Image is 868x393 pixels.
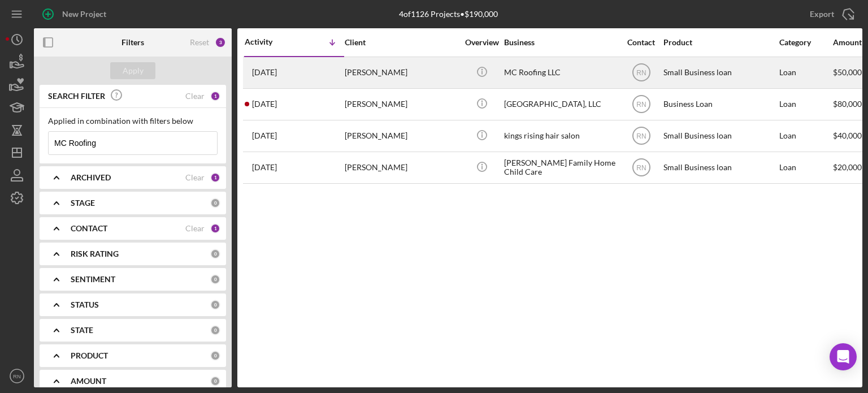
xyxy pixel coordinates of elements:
[779,153,832,183] div: Loan
[71,300,99,309] b: STATUS
[71,275,115,284] b: SENTIMENT
[210,376,220,386] div: 0
[798,3,862,25] button: Export
[210,198,220,208] div: 0
[185,173,205,182] div: Clear
[185,224,205,233] div: Clear
[210,223,220,234] div: 1
[48,116,218,126] div: Applied in combination with filters below
[252,163,277,172] time: 2025-03-26 18:07
[636,69,646,77] text: RN
[215,37,226,48] div: 3
[779,121,832,151] div: Loan
[210,274,220,284] div: 0
[504,121,617,151] div: kings rising hair salon
[190,38,209,47] div: Reset
[71,224,107,233] b: CONTACT
[110,62,155,79] button: Apply
[121,38,144,47] b: Filters
[779,89,832,119] div: Loan
[252,100,277,109] time: 2025-06-04 15:56
[663,121,776,151] div: Small Business loan
[504,58,617,88] div: MC Roofing LLC
[210,351,220,361] div: 0
[210,325,220,335] div: 0
[663,58,776,88] div: Small Business loan
[71,173,111,182] b: ARCHIVED
[620,38,662,47] div: Contact
[663,89,776,119] div: Business Loan
[252,68,277,77] time: 2025-08-11 19:33
[71,377,106,386] b: AMOUNT
[71,351,108,360] b: PRODUCT
[399,10,498,19] div: 4 of 1126 Projects • $190,000
[71,198,95,208] b: STAGE
[62,3,106,25] div: New Project
[504,89,617,119] div: [GEOGRAPHIC_DATA], LLC
[345,153,458,183] div: [PERSON_NAME]
[636,164,646,172] text: RN
[779,58,832,88] div: Loan
[779,38,832,47] div: Category
[245,37,294,46] div: Activity
[13,373,21,379] text: RN
[810,3,834,25] div: Export
[636,101,646,109] text: RN
[210,300,220,310] div: 0
[34,3,118,25] button: New Project
[6,365,28,387] button: RN
[210,172,220,183] div: 1
[504,153,617,183] div: [PERSON_NAME] Family Home Child Care
[636,132,646,140] text: RN
[185,92,205,101] div: Clear
[663,153,776,183] div: Small Business loan
[123,62,144,79] div: Apply
[345,38,458,47] div: Client
[504,38,617,47] div: Business
[830,343,857,370] div: Open Intercom Messenger
[461,38,503,47] div: Overview
[71,326,93,335] b: STATE
[252,131,277,140] time: 2025-04-01 04:22
[345,58,458,88] div: [PERSON_NAME]
[71,249,119,258] b: RISK RATING
[210,91,220,101] div: 1
[210,249,220,259] div: 0
[48,92,105,101] b: SEARCH FILTER
[345,121,458,151] div: [PERSON_NAME]
[345,89,458,119] div: [PERSON_NAME]
[663,38,776,47] div: Product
